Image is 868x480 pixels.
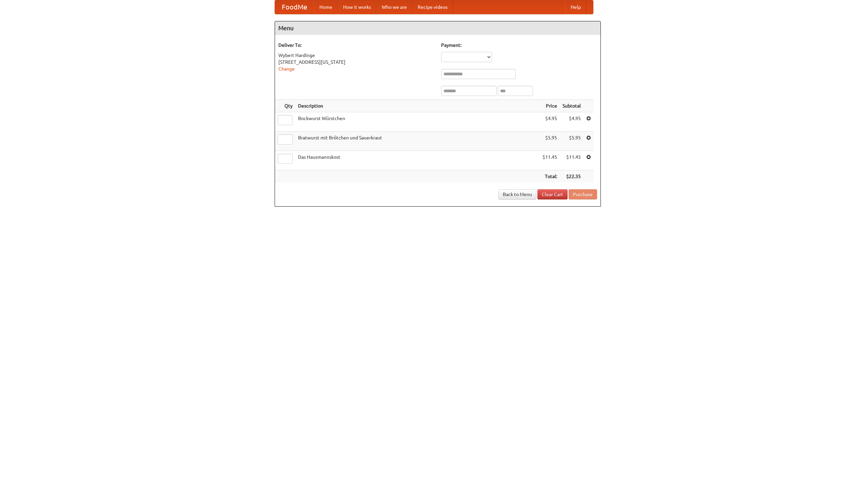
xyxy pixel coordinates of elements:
[498,189,536,199] a: Back to Menu
[537,189,568,199] a: Clear Cart
[569,189,597,199] button: Purchase
[295,151,540,170] td: Das Hausmannskost
[338,0,376,14] a: How it works
[278,42,434,49] h5: Deliver To:
[376,0,412,14] a: Who we are
[540,132,560,151] td: $5.95
[275,21,600,35] h4: Menu
[560,132,584,151] td: $5.95
[295,100,540,112] th: Description
[560,151,584,170] td: $11.45
[540,100,560,112] th: Price
[540,151,560,170] td: $11.45
[560,112,584,132] td: $4.95
[565,0,586,14] a: Help
[560,170,584,183] th: $22.35
[275,100,295,112] th: Qty
[278,59,434,65] div: [STREET_ADDRESS][US_STATE]
[540,170,560,183] th: Total:
[441,42,597,49] h5: Payment:
[295,132,540,151] td: Bratwurst mit Brötchen und Sauerkraut
[275,0,314,14] a: FoodMe
[540,112,560,132] td: $4.95
[295,112,540,132] td: Bockwurst Würstchen
[412,0,453,14] a: Recipe videos
[278,66,295,72] a: Change
[314,0,338,14] a: Home
[278,52,434,59] div: Wybert Hardinge
[560,100,584,112] th: Subtotal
